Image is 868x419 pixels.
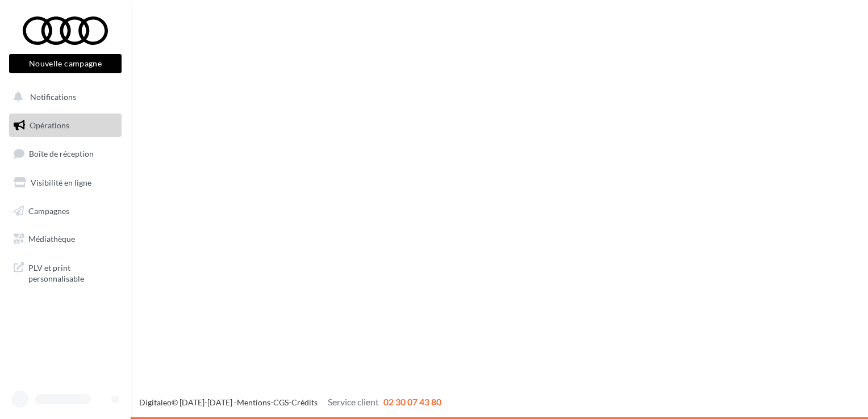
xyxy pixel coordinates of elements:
[28,260,117,284] span: PLV et print personnalisable
[30,120,69,130] span: Opérations
[383,396,441,407] span: 02 30 07 43 80
[7,85,119,109] button: Notifications
[9,54,122,73] button: Nouvelle campagne
[273,397,289,407] a: CGS
[31,178,91,187] span: Visibilité en ligne
[29,149,94,158] span: Boîte de réception
[7,114,124,137] a: Opérations
[28,206,69,215] span: Campagnes
[237,397,270,407] a: Mentions
[28,234,75,244] span: Médiathèque
[7,255,124,289] a: PLV et print personnalisable
[139,397,441,407] span: © [DATE]-[DATE] - - -
[7,199,124,223] a: Campagnes
[7,171,124,195] a: Visibilité en ligne
[328,396,379,407] span: Service client
[139,397,172,407] a: Digitaleo
[7,227,124,251] a: Médiathèque
[7,141,124,166] a: Boîte de réception
[291,397,318,407] a: Crédits
[30,92,76,102] span: Notifications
